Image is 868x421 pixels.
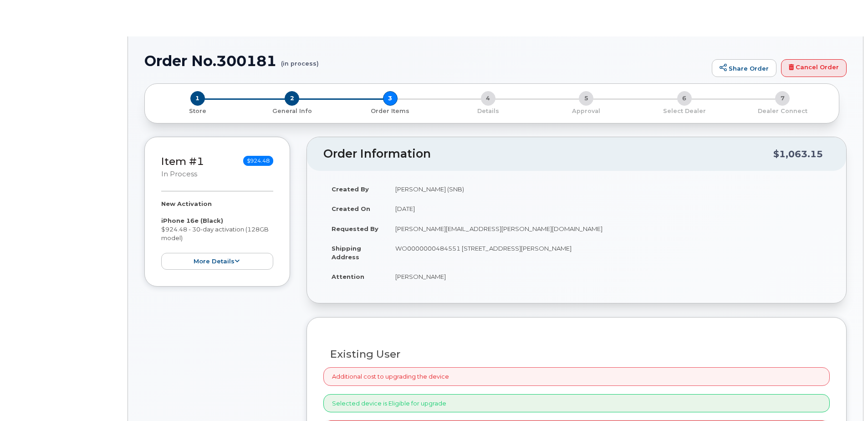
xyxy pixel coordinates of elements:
[161,200,212,207] strong: New Activation
[332,273,364,280] strong: Attention
[712,59,776,77] a: Share Order
[246,107,337,115] p: General Info
[161,217,223,224] strong: iPhone 16e (Black)
[243,156,273,166] span: $924.48
[330,349,823,360] h3: Existing User
[281,53,319,67] small: (in process)
[323,394,830,413] div: Selected device is Eligible for upgrade
[387,219,830,239] td: [PERSON_NAME][EMAIL_ADDRESS][PERSON_NAME][DOMAIN_NAME]
[773,145,823,163] div: $1,063.15
[161,253,273,270] button: more details
[387,179,830,199] td: [PERSON_NAME] (SNB)
[161,155,204,168] a: Item #1
[332,205,370,212] strong: Created On
[190,91,205,106] span: 1
[144,53,707,69] h1: Order No.300181
[387,199,830,219] td: [DATE]
[323,367,830,386] div: Additional cost to upgrading the device
[332,225,378,232] strong: Requested By
[161,170,197,178] small: in process
[156,107,239,115] p: Store
[243,106,341,115] a: 2 General Info
[781,59,847,77] a: Cancel Order
[332,245,361,261] strong: Shipping Address
[323,148,773,160] h2: Order Information
[387,267,830,287] td: [PERSON_NAME]
[332,185,369,193] strong: Created By
[387,238,830,267] td: WO0000000484551 [STREET_ADDRESS][PERSON_NAME]
[285,91,299,106] span: 2
[161,200,273,270] div: $924.48 - 30-day activation (128GB model)
[152,106,243,115] a: 1 Store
